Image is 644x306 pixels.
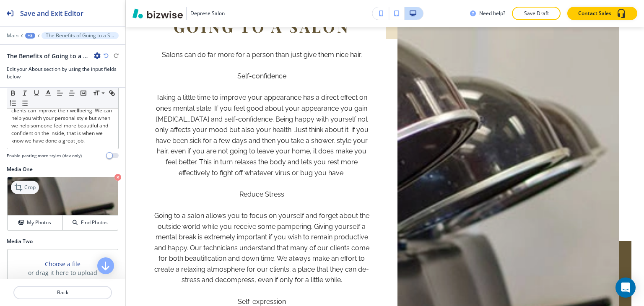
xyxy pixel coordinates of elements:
[24,184,36,191] p: Crop
[20,8,83,18] h2: Save and Exit Editor
[25,33,35,39] button: +3
[42,32,119,39] button: The Benefits of Going to a Salon
[7,249,119,303] div: Choose a fileor drag it here to uploadMy PhotosFind Photos
[7,52,91,60] h2: The Benefits of Going to a Salon
[13,286,112,299] button: Back
[479,10,505,17] h3: Need help?
[132,7,225,20] button: Deprese Salon
[151,71,372,82] p: Self-confidence
[7,65,119,80] h3: Edit your About section by using the input fields below
[132,8,183,18] img: Bizwise Logo
[151,189,372,200] p: Reduce Stress
[7,153,82,159] h4: Enable pasting more styles (dev only)
[190,10,225,17] h3: Deprese Salon
[151,93,372,179] p: Taking a little time to improve your appearance has a direct effect on one’s mental state. If you...
[14,289,111,296] p: Back
[7,33,18,39] button: Main
[8,215,63,230] button: My Photos
[512,7,561,20] button: Save Draft
[11,84,114,145] p: We are dedicated to providing services that not only improve your outward appearance but also cre...
[46,33,114,39] p: The Benefits of Going to a Salon
[45,259,80,268] button: Choose a file
[7,238,119,245] h2: Media Two
[567,7,637,20] button: Contact Sales
[28,268,97,277] h3: or drag it here to upload
[81,219,108,226] h4: Find Photos
[7,176,119,231] div: CropMy PhotosFind Photos
[63,215,118,230] button: Find Photos
[7,166,119,173] h2: Media One
[11,181,39,194] div: Crop
[151,210,372,285] p: Going to a salon allows you to focus on yourself and forget about the outside world while you rec...
[578,10,611,17] p: Contact Sales
[151,49,372,60] p: Salons can do far more for a person than just give them nice hair.
[523,10,550,17] p: Save Draft
[27,219,51,226] h4: My Photos
[615,277,636,298] div: Open Intercom Messenger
